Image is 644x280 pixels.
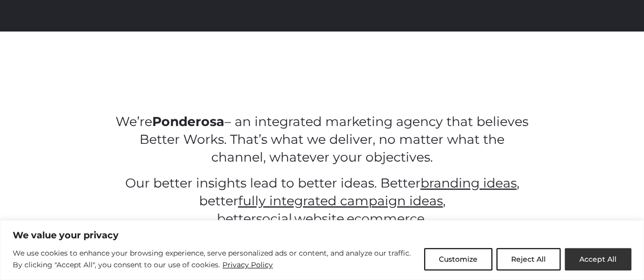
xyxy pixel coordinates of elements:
[565,248,631,270] button: Accept All
[115,113,529,166] p: We’re – an integrated marketing agency that believes Better Works. That’s what we deliver, no mat...
[115,174,529,228] p: Our better insights lead to better ideas. Better , better , better , , .
[496,248,561,270] button: Reject All
[347,211,425,226] a: ecommerce
[420,175,516,191] a: branding ideas
[256,211,292,226] a: social
[152,114,225,129] strong: Ponderosa
[424,248,492,270] button: Customize
[13,229,631,241] p: We value your privacy
[222,259,273,271] a: Privacy Policy
[13,247,416,271] p: We use cookies to enhance your browsing experience, serve personalized ads or content, and analyz...
[294,211,344,226] a: website
[238,193,442,208] a: fully integrated campaign ideas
